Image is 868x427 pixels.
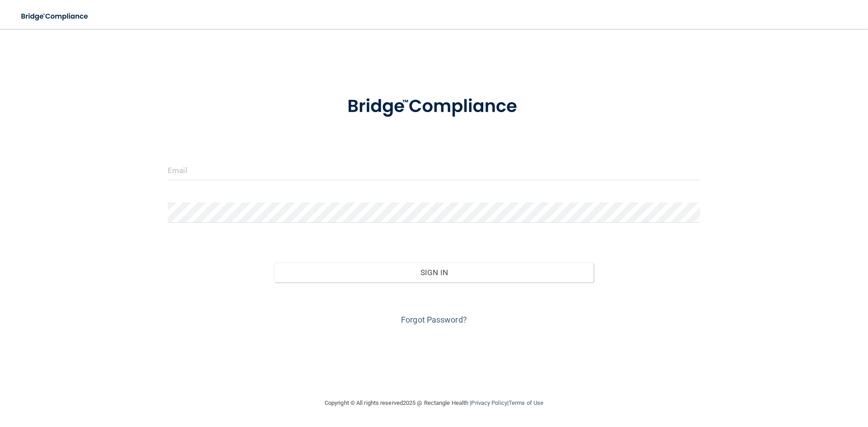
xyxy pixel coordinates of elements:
[329,83,539,130] img: bridge_compliance_login_screen.278c3ca4.svg
[471,399,507,406] a: Privacy Policy
[401,315,467,324] a: Forgot Password?
[509,399,543,406] a: Terms of Use
[168,160,700,180] input: Email
[14,7,97,26] img: bridge_compliance_login_screen.278c3ca4.svg
[274,263,594,282] button: Sign In
[269,389,599,418] div: Copyright © All rights reserved 2025 @ Rectangle Health | |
